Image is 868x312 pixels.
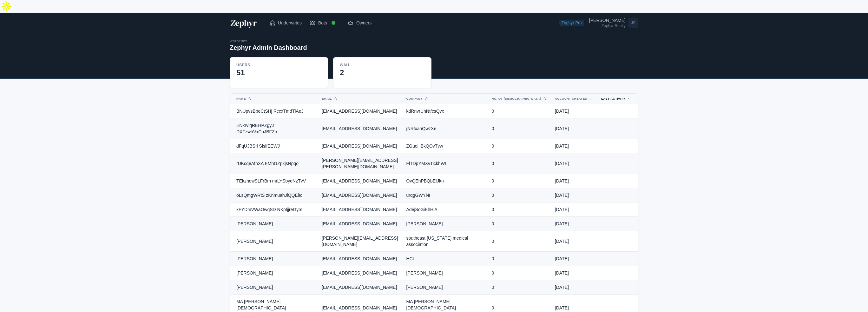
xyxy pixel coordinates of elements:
[589,17,638,29] a: Open user menu
[230,174,318,188] td: TEkzhowSLFrBm mrLYSbydNzTvV
[488,217,551,231] td: 0
[589,18,626,23] div: [PERSON_NAME]
[551,139,597,153] td: [DATE]
[403,153,488,174] td: FlTDpYMXvTickhWI
[551,118,597,139] td: [DATE]
[551,252,597,266] td: [DATE]
[318,104,402,118] td: [EMAIL_ADDRESS][DOMAIN_NAME]
[551,153,597,174] td: [DATE]
[403,139,488,153] td: ZGueHBkQOvTvw
[559,20,584,26] span: Zephyr Pro
[488,94,543,104] button: No. of [DEMOGRAPHIC_DATA]
[318,94,395,104] button: Email
[318,280,402,295] td: [EMAIL_ADDRESS][DOMAIN_NAME]
[318,202,402,217] td: [EMAIL_ADDRESS][DOMAIN_NAME]
[403,104,488,118] td: kdRnvrUhNtfcsQvx
[318,139,402,153] td: [EMAIL_ADDRESS][DOMAIN_NAME]
[236,68,321,78] div: 51
[318,217,402,231] td: [EMAIL_ADDRESS][DOMAIN_NAME]
[488,202,551,217] td: 0
[551,266,597,280] td: [DATE]
[318,118,402,139] td: [EMAIL_ADDRESS][DOMAIN_NAME]
[230,153,318,174] td: rUKcqeAfnXA EMhGZpkjsNpqo
[597,94,628,104] button: Last Activity
[551,231,597,252] td: [DATE]
[551,188,597,202] td: [DATE]
[265,17,306,29] a: Underwrites
[551,217,597,231] td: [DATE]
[403,188,488,202] td: urqgGWYNI
[230,188,318,202] td: oLsQmgWRtS zKnmuahJlQQEiIo
[488,280,551,295] td: 0
[488,139,551,153] td: 0
[344,17,375,29] a: Owners
[230,43,307,52] h2: Zephyr Admin Dashboard
[403,266,488,280] td: [PERSON_NAME]
[318,266,402,280] td: [EMAIL_ADDRESS][DOMAIN_NAME]
[230,217,318,231] td: [PERSON_NAME]
[488,174,551,188] td: 0
[318,188,402,202] td: [EMAIL_ADDRESS][DOMAIN_NAME]
[230,252,318,266] td: [PERSON_NAME]
[403,231,488,252] td: southeast [US_STATE] medical association
[589,24,626,28] div: Zephyr Realty
[340,63,349,68] div: WAU
[230,38,307,43] div: Overview
[233,94,310,104] button: Name
[230,18,258,28] img: Zephyr Logo
[230,266,318,280] td: [PERSON_NAME]
[278,20,302,26] span: Underwrites
[488,104,551,118] td: 0
[403,252,488,266] td: HCL
[403,202,488,217] td: AdejScGiEhHiA
[551,94,590,104] button: Account Created
[551,280,597,295] td: [DATE]
[551,202,597,217] td: [DATE]
[306,14,344,32] a: Bots
[403,94,480,104] button: Company
[403,217,488,231] td: [PERSON_NAME]
[551,104,597,118] td: [DATE]
[488,231,551,252] td: 0
[403,280,488,295] td: [PERSON_NAME]
[230,280,318,295] td: [PERSON_NAME]
[488,266,551,280] td: 0
[230,231,318,252] td: [PERSON_NAME]
[318,231,402,252] td: [PERSON_NAME][EMAIL_ADDRESS][DOMAIN_NAME]
[230,104,318,118] td: BNUpvsBbeCtSHj RccxTmdTlAeJ
[551,174,597,188] td: [DATE]
[318,252,402,266] td: [EMAIL_ADDRESS][DOMAIN_NAME]
[488,188,551,202] td: 0
[318,20,327,26] span: Bots
[230,118,318,139] td: ENkrvlqREHPZgyJ DXTzwhVxCuJBFZo
[628,18,638,28] span: JS
[230,202,318,217] td: kFYDmVWaOwqSD NKptjjreGym
[403,174,488,188] td: OvQEhPBQbEIJkn
[340,68,425,78] div: 2
[318,153,402,174] td: [PERSON_NAME][EMAIL_ADDRESS][PERSON_NAME][DOMAIN_NAME]
[230,139,318,153] td: dFqUJBSrl SlslfEEWJ
[403,118,488,139] td: jNRfxahQwzXe
[318,174,402,188] td: [EMAIL_ADDRESS][DOMAIN_NAME]
[488,252,551,266] td: 0
[488,153,551,174] td: 0
[236,63,250,68] div: Users
[356,20,372,26] span: Owners
[488,118,551,139] td: 0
